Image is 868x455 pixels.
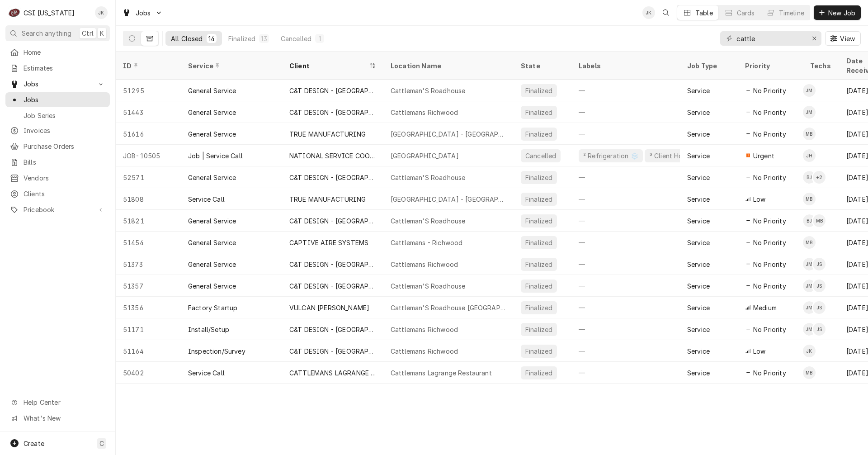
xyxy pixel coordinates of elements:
div: C&T DESIGN - [GEOGRAPHIC_DATA] [289,173,376,182]
div: — [571,210,680,232]
div: All Closed [171,34,203,43]
div: Finalized [524,346,553,356]
div: — [571,80,680,101]
div: Service Call [188,368,225,378]
div: CATTLEMANS LAGRANGE RESTAURANT [289,368,376,378]
div: C&T DESIGN - [GEOGRAPHIC_DATA] [289,346,376,356]
div: Bryant Jolley's Avatar [803,171,816,184]
div: 51357 [116,275,181,297]
div: General Service [188,238,236,247]
div: MB [803,366,816,379]
div: — [571,318,680,340]
div: 51295 [116,80,181,101]
div: TRUE MANUFACTURING [289,194,366,204]
div: BJ [803,214,816,227]
span: No Priority [753,129,786,139]
span: Estimates [24,63,105,73]
div: — [571,123,680,145]
div: — [571,275,680,297]
div: + 2 [813,171,826,184]
a: Job Series [5,108,110,123]
div: Service [687,129,710,139]
div: Cattleman'S Roadhouse [GEOGRAPHIC_DATA] [391,303,506,313]
div: Cattleman'S Roadhouse [391,281,465,291]
div: Service [687,368,710,378]
div: Matt Brewington's Avatar [803,366,816,379]
div: Bryant Jolley's Avatar [803,214,816,227]
div: ³ Client Hold ⛔️ [648,151,699,161]
div: Service [687,346,710,356]
a: Clients [5,186,110,201]
div: CSI Kentucky's Avatar [8,6,21,19]
a: Home [5,45,110,60]
div: General Service [188,216,236,226]
div: 51808 [116,188,181,210]
div: [GEOGRAPHIC_DATA] [391,151,459,161]
div: Finalized [228,34,255,43]
div: Service [687,173,710,182]
span: No Priority [753,108,786,117]
div: Cattlemans Richwood [391,108,458,117]
a: Bills [5,155,110,170]
div: Service [687,216,710,226]
div: Jeff Kuehl's Avatar [642,6,655,19]
div: State [521,61,564,71]
div: Priority [745,61,794,71]
div: — [571,297,680,318]
div: Service [687,260,710,269]
div: MB [803,193,816,205]
div: C [8,6,21,19]
div: Service [687,303,710,313]
div: JS [813,301,826,314]
span: New Job [826,8,857,18]
span: K [100,28,104,38]
div: Jay Maiden's Avatar [803,106,816,118]
div: Finalized [524,216,553,226]
div: Cattlemans - Richwood [391,238,462,247]
div: Jesus Salas's Avatar [813,301,826,314]
div: Jesus Salas's Avatar [813,280,826,292]
span: Help Center [24,398,104,407]
span: Invoices [24,126,105,135]
div: Jeff Kuehl's Avatar [803,345,816,357]
div: Cattlemans Richwood [391,260,458,269]
button: Open search [659,5,673,20]
div: Jay Maiden's Avatar [803,301,816,314]
div: General Service [188,173,236,182]
span: Low [753,346,765,356]
div: 14 [208,34,215,43]
div: 13 [261,34,267,43]
div: Service [687,194,710,204]
div: General Service [188,260,236,269]
div: Cattlemans Richwood [391,325,458,334]
div: TRUE MANUFACTURING [289,129,366,139]
a: Go to Pricebook [5,202,110,217]
span: Clients [24,189,105,199]
div: 51356 [116,297,181,318]
span: No Priority [753,86,786,95]
div: C&T DESIGN - [GEOGRAPHIC_DATA] [289,260,376,269]
div: Finalized [524,281,553,291]
div: Client [289,61,367,71]
div: Service [687,281,710,291]
button: View [825,31,861,46]
div: JK [803,345,816,357]
div: Matt Brewington's Avatar [803,128,816,140]
div: Service [687,325,710,334]
div: Service [687,151,710,161]
div: — [571,101,680,123]
div: C&T DESIGN - [GEOGRAPHIC_DATA] [289,216,376,226]
div: General Service [188,129,236,139]
div: Finalized [524,86,553,95]
div: General Service [188,281,236,291]
div: Matt Brewington's Avatar [803,193,816,205]
div: C&T DESIGN - [GEOGRAPHIC_DATA] [289,325,376,334]
div: — [571,166,680,188]
div: Cancelled [281,34,311,43]
button: New Job [814,5,861,20]
div: C&T DESIGN - [GEOGRAPHIC_DATA] [289,86,376,95]
a: Invoices [5,123,110,138]
div: C&T DESIGN - [GEOGRAPHIC_DATA] [289,108,376,117]
span: Jobs [24,79,92,89]
span: Purchase Orders [24,142,105,151]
